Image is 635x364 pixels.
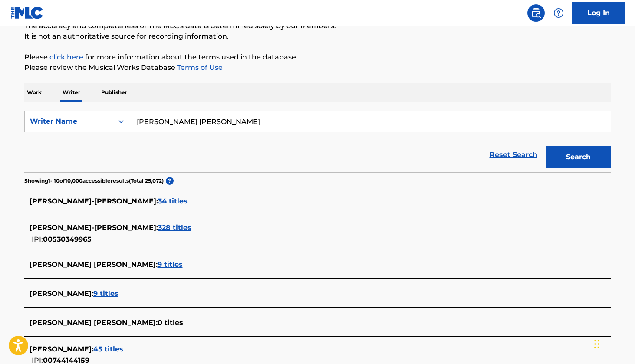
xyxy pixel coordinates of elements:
[594,331,599,357] div: Drag
[30,318,158,327] span: [PERSON_NAME] [PERSON_NAME] :
[93,289,118,298] span: 9 titles
[24,52,611,62] p: Please for more information about the terms used in the database.
[531,8,541,18] img: search
[30,289,93,298] span: [PERSON_NAME] :
[158,197,188,205] span: 34 titles
[24,31,611,42] p: It is not an authoritative source for recording information.
[24,21,611,31] p: The accuracy and completeness of The MLC's data is determined solely by our Members.
[24,83,44,102] p: Work
[175,63,223,72] a: Terms of Use
[158,223,191,232] span: 328 titles
[32,235,43,243] span: IPI:
[24,177,164,185] p: Showing 1 - 10 of 10,000 accessible results (Total 25,072 )
[43,235,92,243] span: 00530349965
[30,223,158,232] span: [PERSON_NAME]-[PERSON_NAME] :
[546,146,611,168] button: Search
[30,116,108,127] div: Writer Name
[158,318,183,327] span: 0 titles
[158,260,183,269] span: 9 titles
[60,83,83,102] p: Writer
[592,322,635,364] iframe: Chat Widget
[93,345,123,353] span: 45 titles
[24,62,611,73] p: Please review the Musical Works Database
[30,260,158,269] span: [PERSON_NAME] [PERSON_NAME] :
[485,145,542,164] a: Reset Search
[527,4,545,22] a: Public Search
[166,177,174,185] span: ?
[99,83,130,102] p: Publisher
[49,53,83,61] a: click here
[572,2,625,24] a: Log In
[24,111,611,172] form: Search Form
[550,4,567,22] div: Help
[30,345,93,353] span: [PERSON_NAME] :
[30,197,158,205] span: [PERSON_NAME]-[PERSON_NAME] :
[553,8,564,18] img: help
[10,7,44,19] img: MLC Logo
